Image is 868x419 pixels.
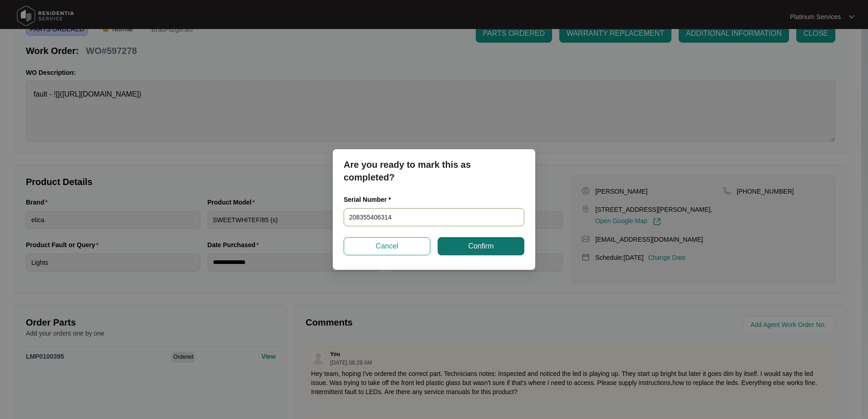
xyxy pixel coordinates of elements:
[344,195,398,204] label: Serial Number *
[344,237,430,255] button: Cancel
[468,241,493,252] span: Confirm
[438,237,524,255] button: Confirm
[344,158,524,171] p: Are you ready to mark this as
[376,241,399,252] span: Cancel
[344,171,524,184] p: completed?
